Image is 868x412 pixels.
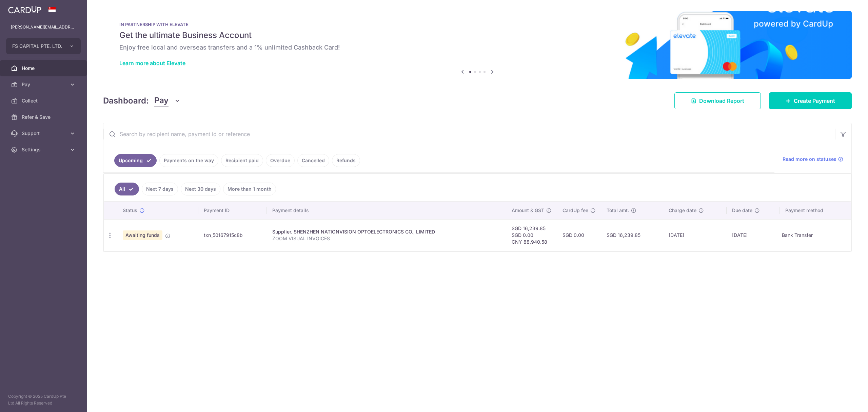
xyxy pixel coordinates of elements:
[783,156,843,163] a: Read more on statuses
[123,230,162,240] span: Awaiting funds
[699,97,744,105] span: Download Report
[663,219,727,251] td: [DATE]
[103,11,852,79] img: Renovation banner
[22,146,66,153] span: Settings
[266,154,295,167] a: Overdue
[782,232,813,238] span: translation missing: en.dashboard.dashboard_payments_table.bank_transfer
[12,43,62,50] span: FS CAPITAL PTE. LTD.
[22,65,66,72] span: Home
[22,130,66,137] span: Support
[103,95,149,107] h4: Dashboard:
[780,202,851,219] th: Payment method
[181,183,220,195] a: Next 30 days
[557,219,601,251] td: SGD 0.00
[506,219,557,251] td: SGD 16,239.85 SGD 0.00 CNY 88,940.58
[297,154,329,167] a: Cancelled
[272,235,501,242] p: ZOOM VISUAL INVOICES
[783,156,836,163] span: Read more on statuses
[563,207,588,214] span: CardUp fee
[267,202,506,219] th: Payment details
[6,38,81,54] button: FS CAPITAL PTE. LTD.
[674,92,761,109] a: Download Report
[114,154,157,167] a: Upcoming
[727,219,780,251] td: [DATE]
[142,183,178,195] a: Next 7 days
[119,60,185,67] a: Learn more about Elevate
[769,92,852,109] a: Create Payment
[198,219,267,251] td: txn_50167915c8b
[119,22,835,27] p: IN PARTNERSHIP WITH ELEVATE
[794,97,835,105] span: Create Payment
[159,154,218,167] a: Payments on the way
[332,154,360,167] a: Refunds
[8,5,41,14] img: CardUp
[154,94,180,107] button: Pay
[601,219,663,251] td: SGD 16,239.85
[154,94,169,107] span: Pay
[123,207,137,214] span: Status
[22,97,66,104] span: Collect
[198,202,267,219] th: Payment ID
[272,228,501,235] div: Supplier. SHENZHEN NATIONVISION OPTOELECTRONICS CO., LIMITED
[115,183,139,195] a: All
[22,81,66,88] span: Pay
[512,207,544,214] span: Amount & GST
[119,30,835,41] h5: Get the ultimate Business Account
[221,154,263,167] a: Recipient paid
[103,123,835,145] input: Search by recipient name, payment id or reference
[119,43,835,52] h6: Enjoy free local and overseas transfers and a 1% unlimited Cashback Card!
[22,114,66,120] span: Refer & Save
[669,207,696,214] span: Charge date
[732,207,752,214] span: Due date
[607,207,629,214] span: Total amt.
[223,183,276,195] a: More than 1 month
[11,24,76,31] p: [PERSON_NAME][EMAIL_ADDRESS][PERSON_NAME][DOMAIN_NAME]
